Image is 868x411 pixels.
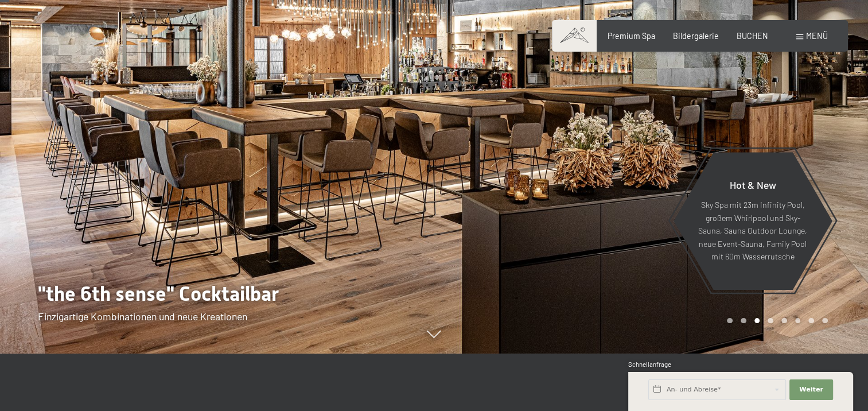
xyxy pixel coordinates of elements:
[799,385,823,394] span: Weiter
[795,318,801,324] div: Carousel Page 6
[822,318,828,324] div: Carousel Page 8
[729,179,776,191] span: Hot & New
[672,152,832,290] a: Hot & New Sky Spa mit 23m Infinity Pool, großem Whirlpool und Sky-Sauna, Sauna Outdoor Lounge, ne...
[727,318,733,324] div: Carousel Page 1
[789,379,833,400] button: Weiter
[806,31,828,41] span: Menü
[741,318,746,324] div: Carousel Page 2
[768,318,773,324] div: Carousel Page 4
[723,318,827,324] div: Carousel Pagination
[628,360,671,368] span: Schnellanfrage
[754,318,760,324] div: Carousel Page 3 (Current Slide)
[808,318,814,324] div: Carousel Page 7
[673,31,719,41] a: Bildergalerie
[737,31,768,41] a: BUCHEN
[608,31,655,41] a: Premium Spa
[781,318,787,324] div: Carousel Page 5
[698,199,807,263] p: Sky Spa mit 23m Infinity Pool, großem Whirlpool und Sky-Sauna, Sauna Outdoor Lounge, neue Event-S...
